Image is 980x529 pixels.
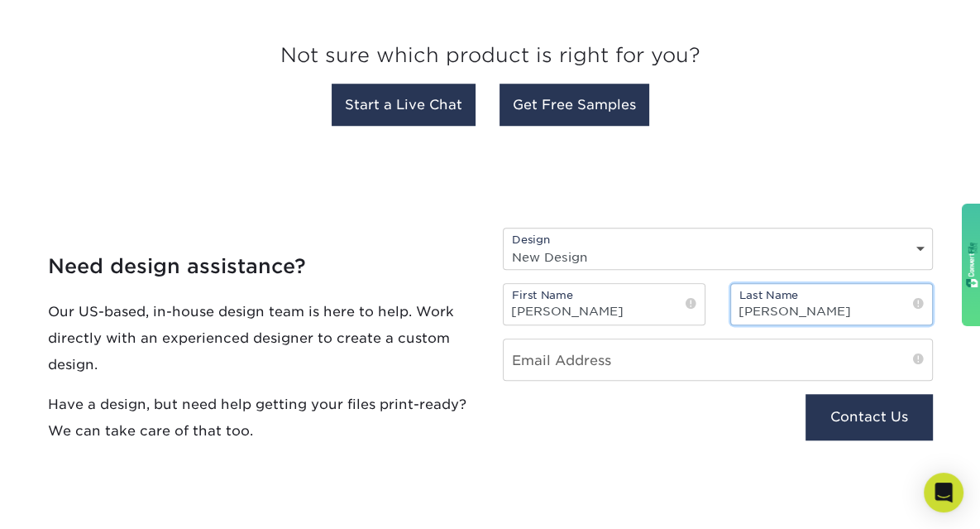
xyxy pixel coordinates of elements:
[48,255,478,279] h4: Need design assistance?
[48,298,478,378] p: Our US-based, in-house design team is here to help. Work directly with an experienced designer to...
[500,84,649,126] a: Get Free Samples
[48,391,478,444] p: Have a design, but need help getting your files print-ready? We can take care of that too.
[966,242,978,287] img: gdzwAHDJa65OwAAAABJRU5ErkJggg==
[806,394,932,440] button: Contact Us
[332,84,476,126] a: Start a Live Chat
[924,473,963,512] div: Open Intercom Messenger
[48,31,933,88] h3: Not sure which product is right for you?
[503,394,724,451] iframe: reCAPTCHA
